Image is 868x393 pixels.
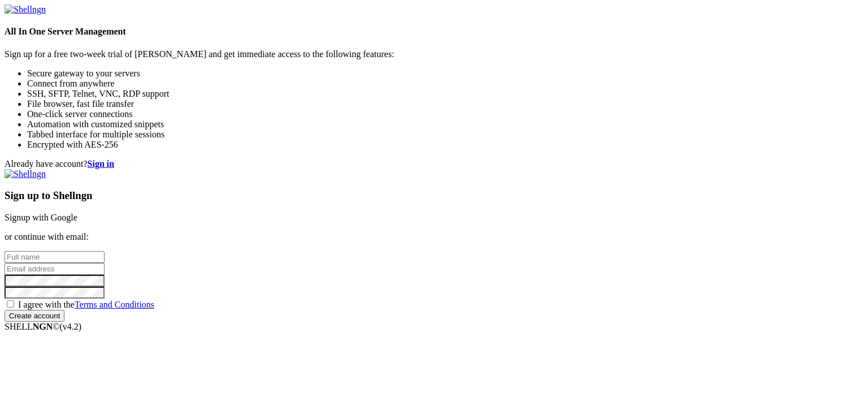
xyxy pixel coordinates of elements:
[27,89,863,99] li: SSH, SFTP, Telnet, VNC, RDP support
[5,213,77,222] a: Signup with Google
[18,300,154,309] span: I agree with the
[5,232,863,242] p: or continue with email:
[27,109,863,119] li: One-click server connections
[7,300,14,308] input: I agree with theTerms and Conditions
[75,300,154,309] a: Terms and Conditions
[5,5,46,15] img: Shellngn
[5,49,863,59] p: Sign up for a free two-week trial of [PERSON_NAME] and get immediate access to the following feat...
[27,140,863,150] li: Encrypted with AES-256
[27,129,863,140] li: Tabbed interface for multiple sessions
[60,322,82,331] span: 4.2.0
[27,79,863,89] li: Connect from anywhere
[5,251,105,263] input: Full name
[88,159,115,169] a: Sign in
[5,159,863,169] div: Already have account?
[5,189,863,202] h3: Sign up to Shellngn
[27,119,863,129] li: Automation with customized snippets
[27,99,863,109] li: File browser, fast file transfer
[33,322,53,331] b: NGN
[5,322,81,331] span: SHELL ©
[5,263,105,275] input: Email address
[5,27,863,37] h4: All In One Server Management
[5,169,46,179] img: Shellngn
[5,310,64,322] input: Create account
[27,68,863,79] li: Secure gateway to your servers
